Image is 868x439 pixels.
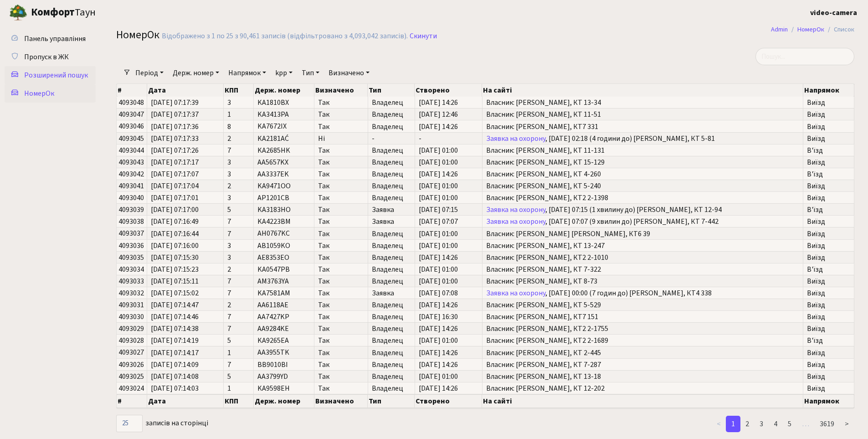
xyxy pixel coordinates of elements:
[257,98,289,108] span: KA1810BX
[318,349,364,356] span: Так
[257,229,290,239] span: AH0767KC
[740,416,755,432] a: 2
[116,27,159,43] span: НомерОк
[807,313,850,320] span: Виїзд
[810,8,857,18] b: video-camera
[298,65,323,81] a: Тип
[227,254,250,261] span: 3
[151,218,220,225] span: [DATE] 07:16:49
[419,206,478,213] span: [DATE] 07:15
[257,264,290,274] span: KA0547PB
[486,337,800,344] span: Власник: [PERSON_NAME], КТ2 2-1689
[372,337,411,344] span: Владелец
[318,278,364,285] span: Так
[372,278,411,285] span: Владелец
[486,218,800,225] span: , [DATE] 07:07 (9 хвилин до) [PERSON_NAME], КТ 7-442
[257,109,289,119] span: KA3413PA
[419,135,478,142] span: -
[318,385,364,392] span: Так
[771,25,788,34] a: Admin
[807,361,850,368] span: Виїзд
[257,300,288,310] span: AA6118AE
[151,313,220,320] span: [DATE] 07:14:46
[486,385,800,392] span: Власник: [PERSON_NAME], КТ 12-202
[372,254,411,261] span: Владелец
[118,134,144,144] span: 4093045
[227,135,250,142] span: 2
[726,416,740,432] a: 1
[257,181,291,191] span: KA9471OO
[486,111,800,118] span: Власник: [PERSON_NAME], КТ 11-51
[372,385,411,392] span: Владелец
[372,373,411,380] span: Владелец
[486,123,800,130] span: Власник: [PERSON_NAME], КТ7 331
[257,157,288,167] span: AA5657KX
[151,206,220,213] span: [DATE] 07:17:00
[116,415,208,432] label: записів на сторінці
[419,182,478,190] span: [DATE] 01:00
[118,348,144,358] span: 4093027
[118,122,144,132] span: 4093046
[118,181,144,191] span: 4093041
[419,194,478,201] span: [DATE] 01:00
[807,278,850,285] span: Виїзд
[419,361,478,368] span: [DATE] 14:26
[419,230,478,238] span: [DATE] 01:00
[807,182,850,190] span: Виїзд
[482,84,804,97] th: На сайті
[807,337,850,344] span: В'їзд
[415,394,482,408] th: Створено
[318,194,364,201] span: Так
[151,289,220,297] span: [DATE] 07:15:02
[118,157,144,167] span: 4093043
[257,217,291,227] span: KA4223BM
[486,99,800,106] span: Власник: [PERSON_NAME], КТ 13-34
[118,217,144,227] span: 4093038
[31,5,96,21] span: Таун
[824,25,854,35] li: Список
[151,242,220,249] span: [DATE] 07:16:00
[807,111,850,118] span: Виїзд
[227,230,250,238] span: 7
[807,385,850,392] span: Виїзд
[807,230,850,238] span: Виїзд
[807,266,850,273] span: В'їзд
[486,135,800,142] span: , [DATE] 02:18 (4 години до) [PERSON_NAME], КТ 5-81
[486,230,800,238] span: Власник: [PERSON_NAME] [PERSON_NAME], КТ6 39
[318,313,364,320] span: Так
[419,289,478,297] span: [DATE] 07:08
[24,34,86,44] span: Панель управління
[147,394,224,408] th: Дата
[486,182,800,190] span: Власник: [PERSON_NAME], КТ 5-240
[118,312,144,322] span: 4093030
[419,301,478,309] span: [DATE] 14:26
[151,99,220,106] span: [DATE] 07:17:39
[116,415,143,432] select: записів на сторінці
[372,313,411,320] span: Владелец
[318,123,364,130] span: Так
[227,325,250,332] span: 7
[486,242,800,249] span: Власник: [PERSON_NAME], КТ 13-247
[318,373,364,380] span: Так
[318,301,364,309] span: Так
[118,193,144,203] span: 4093040
[419,254,478,261] span: [DATE] 14:26
[118,241,144,251] span: 4093036
[5,66,96,84] a: Розширений пошук
[151,194,220,201] span: [DATE] 07:17:01
[118,360,144,370] span: 4093026
[372,159,411,166] span: Владелец
[118,300,144,310] span: 4093031
[227,170,250,178] span: 3
[318,170,364,178] span: Так
[768,416,783,432] a: 4
[318,254,364,261] span: Так
[257,276,289,286] span: AM3763YA
[318,337,364,344] span: Так
[318,206,364,213] span: Так
[227,385,250,392] span: 1
[227,349,250,356] span: 1
[169,65,223,81] a: Держ. номер
[118,145,144,155] span: 4093044
[151,111,220,118] span: [DATE] 07:17:37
